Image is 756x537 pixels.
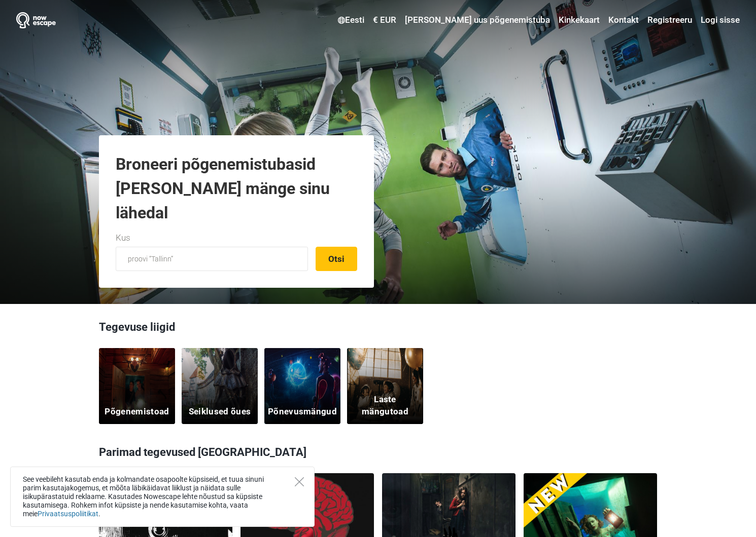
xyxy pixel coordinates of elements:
a: [PERSON_NAME] uus põgenemistuba [402,11,553,29]
h5: Seiklused õues [189,406,251,418]
h5: Laste mängutoad [354,394,417,418]
div: See veebileht kasutab enda ja kolmandate osapoolte küpsiseid, et tuua sinuni parim kasutajakogemu... [10,467,315,527]
a: Laste mängutoad [347,348,423,424]
a: Eesti [335,11,367,29]
h5: Põgenemistoad [105,406,169,418]
img: Nowescape logo [16,12,56,28]
a: Logi sisse [698,11,740,29]
a: Registreeru [645,11,695,29]
a: Põnevusmängud [264,348,340,424]
a: Seiklused õues [182,348,258,424]
button: Otsi [316,247,357,271]
input: proovi “Tallinn” [116,247,308,271]
a: Kinkekaart [556,11,602,29]
h3: Tegevuse liigid [99,319,657,340]
a: € EUR [370,11,399,29]
a: Põgenemistoad [99,348,175,424]
img: Eesti [338,17,345,24]
button: Close [295,477,304,486]
a: Kontakt [606,11,641,29]
h5: Põnevusmängud [268,406,337,418]
h3: Parimad tegevused [GEOGRAPHIC_DATA] [99,439,657,466]
h1: Broneeri põgenemistubasid [PERSON_NAME] mänge sinu lähedal [116,152,357,225]
a: Privaatsuspoliitikat [38,510,98,518]
label: Kus [116,232,130,245]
